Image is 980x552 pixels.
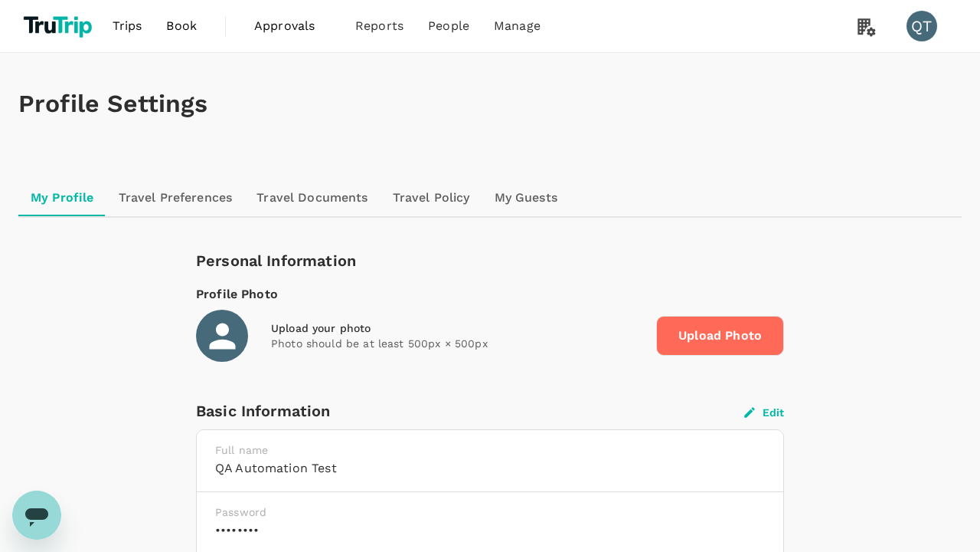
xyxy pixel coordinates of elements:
[12,491,61,540] iframe: Button to launch messaging window
[215,520,765,541] h6: ••••••••
[656,316,784,356] span: Upload Photo
[18,179,106,216] a: My Profile
[196,248,784,273] div: Personal Information
[482,179,570,216] a: My Guests
[106,179,245,216] a: Travel Preferences
[113,17,142,35] span: Trips
[196,285,784,304] div: Profile Photo
[254,17,331,35] span: Approvals
[906,11,937,41] div: QT
[215,504,765,520] p: Password
[18,9,100,43] img: TruTrip logo
[166,17,197,35] span: Book
[428,17,469,35] span: People
[215,442,765,458] p: Full name
[215,458,765,479] h6: QA Automation Test
[18,90,962,118] h1: Profile Settings
[196,399,744,423] div: Basic Information
[271,336,644,351] p: Photo should be at least 500px × 500px
[355,17,403,35] span: Reports
[271,320,644,336] div: Upload your photo
[744,406,784,419] button: Edit
[244,179,380,216] a: Travel Documents
[381,179,482,216] a: Travel Policy
[494,17,541,35] span: Manage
